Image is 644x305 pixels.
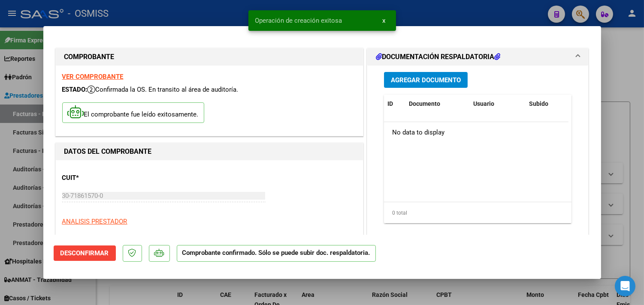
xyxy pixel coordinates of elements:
[177,245,376,262] p: Comprobante confirmado. Sólo se puede subir doc. respaldatoria.
[367,48,589,66] mat-expansion-panel-header: DOCUMENTACIÓN RESPALDATORIA
[391,76,461,84] span: Agregar Documento
[62,102,204,123] p: El comprobante fue leído exitosamente.
[384,95,405,113] datatable-header-cell: ID
[473,100,494,107] span: Usuario
[367,66,589,243] div: DOCUMENTACIÓN RESPALDATORIA
[376,13,393,28] button: x
[529,100,548,107] span: Subido
[387,100,393,107] span: ID
[409,100,440,107] span: Documento
[60,249,109,257] span: Desconfirmar
[405,95,470,113] datatable-header-cell: Documento
[62,233,357,252] p: ENTE DE RECUPERACION DE FONDOS PARA EL FORTALECIMIENTO DEL SISTEMA DE SALUD DE MENDOZA (REFORSAL)...
[54,245,116,261] button: Desconfirmar
[615,276,635,296] div: Open Intercom Messenger
[470,95,526,113] datatable-header-cell: Usuario
[255,16,342,25] span: Operación de creación exitosa
[526,95,568,113] datatable-header-cell: Subido
[384,122,568,144] div: No data to display
[376,52,500,62] h1: DOCUMENTACIÓN RESPALDATORIA
[64,147,152,155] strong: DATOS DEL COMPROBANTE
[383,17,386,24] span: x
[62,73,124,81] a: VER COMPROBANTE
[64,53,115,61] strong: COMPROBANTE
[88,86,239,93] span: Confirmada la OS. En transito al área de auditoría.
[62,86,88,93] span: ESTADO:
[62,173,151,183] p: CUIT
[384,72,468,88] button: Agregar Documento
[62,218,127,225] span: ANALISIS PRESTADOR
[384,202,572,224] div: 0 total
